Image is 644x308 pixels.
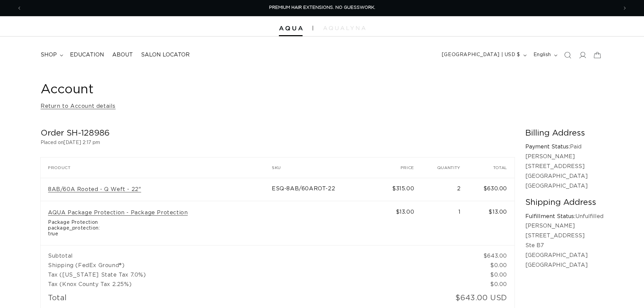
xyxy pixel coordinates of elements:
[66,47,108,63] a: Education
[422,178,468,201] td: 2
[468,201,515,245] td: $13.00
[12,2,27,15] button: Previous announcement
[48,186,141,193] a: 8AB/60A Rooted - Q Weft - 22"
[525,128,603,139] h2: Billing Address
[422,201,468,245] td: 1
[108,47,137,63] a: About
[272,178,378,201] td: ESQ-8AB/60AROT-22
[41,101,116,111] a: Return to Account details
[533,51,551,58] span: English
[442,51,520,58] span: [GEOGRAPHIC_DATA] | USD $
[41,280,468,289] td: Tax (Knox County Tax 2.25%)
[37,47,66,63] summary: shop
[70,51,104,58] span: Education
[141,51,190,58] span: Salon Locator
[468,280,515,289] td: $0.00
[41,51,57,58] span: shop
[48,226,264,231] span: package_protection:
[525,142,603,152] p: Paid
[41,139,515,147] p: Placed on
[48,231,264,237] span: true
[525,214,575,219] strong: Fulfillment Status:
[48,220,264,226] span: Package Protection
[396,209,414,215] span: $13.00
[41,261,468,270] td: Shipping (FedEx Ground®)
[525,221,603,270] p: [PERSON_NAME] [STREET_ADDRESS] Ste B7 [GEOGRAPHIC_DATA] [GEOGRAPHIC_DATA]
[438,49,529,62] button: [GEOGRAPHIC_DATA] | USD $
[468,245,515,261] td: $643.00
[41,128,515,139] h2: Order SH-128986
[112,51,133,58] span: About
[468,261,515,270] td: $0.00
[64,140,100,145] time: [DATE] 2:17 pm
[137,47,194,63] a: Salon Locator
[323,26,365,30] img: aqualyna.com
[269,5,375,10] span: PREMIUM HAIR EXTENSIONS. NO GUESSWORK.
[48,209,188,216] a: AQUA Package Protection - Package Protection
[468,270,515,280] td: $0.00
[272,158,378,178] th: SKU
[525,152,603,191] p: [PERSON_NAME] [STREET_ADDRESS] [GEOGRAPHIC_DATA] [GEOGRAPHIC_DATA]
[529,49,560,62] button: English
[279,26,303,31] img: Aqua Hair Extensions
[525,212,603,221] p: Unfulfilled
[468,178,515,201] td: $630.00
[525,144,570,149] strong: Payment Status:
[378,158,422,178] th: Price
[41,81,603,98] h1: Account
[468,158,515,178] th: Total
[422,158,468,178] th: Quantity
[41,270,468,280] td: Tax ([US_STATE] State Tax 7.0%)
[41,245,468,261] td: Subtotal
[560,48,575,63] summary: Search
[525,197,603,208] h2: Shipping Address
[617,2,632,15] button: Next announcement
[392,186,414,191] span: $315.00
[41,158,272,178] th: Product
